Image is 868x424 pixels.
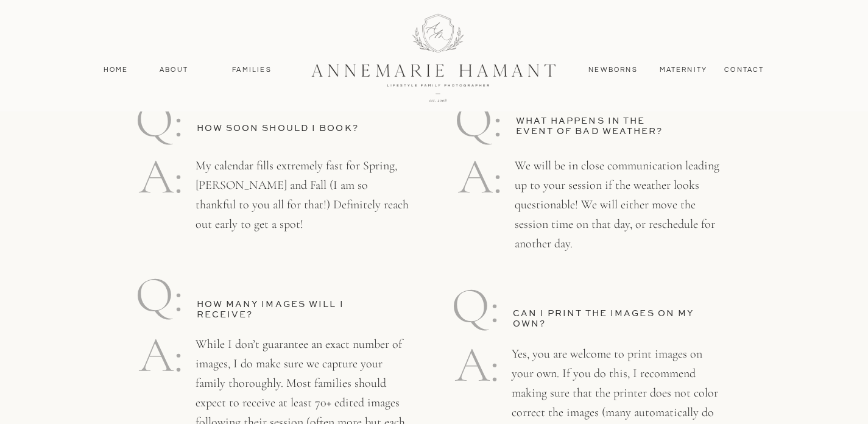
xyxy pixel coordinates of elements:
[139,330,183,385] p: A:
[132,95,183,168] p: q:
[660,65,707,76] a: MAternity
[157,65,192,76] a: About
[455,340,499,395] p: A:
[132,270,183,342] p: q:
[448,281,499,353] p: q:
[98,65,134,76] a: Home
[718,65,771,76] a: contact
[513,309,728,329] h3: Can I print the images on my own?
[458,152,503,207] p: A:
[130,4,196,54] a: asked
[225,65,280,76] a: Families
[227,4,465,63] a: Questions
[515,156,728,322] p: We will be in close communication leading up to your session if the weather looks questionable! W...
[196,156,409,237] p: My calendar fills extremely fast for Spring, [PERSON_NAME] and Fall (I am so thankful to you all ...
[584,65,643,76] a: Newborns
[139,152,183,207] p: A:
[451,95,503,168] p: q:
[197,300,404,318] h3: How many images will I receive?
[197,124,415,154] h3: How soon should i book?
[516,116,677,143] h3: What happens in the event of bad weather?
